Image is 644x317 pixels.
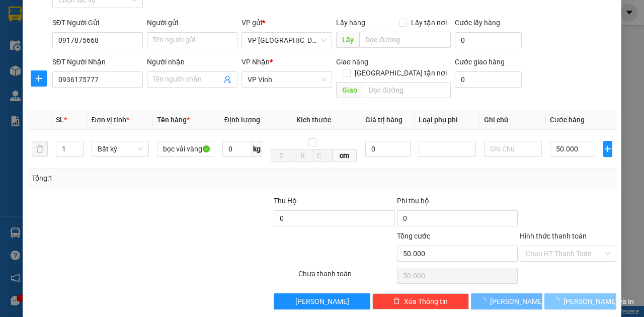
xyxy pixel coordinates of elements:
[397,195,518,210] div: Phí thu hộ
[224,116,260,124] span: Định lượng
[372,293,469,309] button: deleteXóa Thông tin
[550,116,585,124] span: Cước hàng
[92,116,129,124] span: Đơn vị tính
[484,141,541,157] input: Ghi Chú
[563,296,634,307] span: [PERSON_NAME] và In
[297,268,396,286] div: Chưa thanh toán
[252,141,262,157] span: kg
[490,296,544,307] span: [PERSON_NAME]
[147,17,237,28] div: Người gửi
[603,141,612,157] button: plus
[31,74,46,83] span: plus
[292,149,313,162] input: R
[365,141,411,157] input: 0
[223,75,231,84] span: user-add
[157,116,190,124] span: Tên hàng
[32,173,250,184] div: Tổng: 1
[40,73,91,95] strong: PHIẾU GỬI HÀNG
[52,17,143,28] div: SĐT Người Gửi
[313,149,333,162] input: C
[5,42,24,92] img: logo
[336,19,365,27] span: Lấy hàng
[32,141,48,157] button: delete
[455,32,522,48] input: Cước lấy hàng
[157,141,214,157] input: VD: Bàn, Ghế
[479,297,490,304] span: loading
[26,34,99,60] span: 24 [PERSON_NAME] - Vinh - [GEOGRAPHIC_DATA]
[248,33,326,48] span: VP Đà Nẵng
[98,141,143,156] span: Bất kỳ
[34,10,97,32] strong: HÃNG XE HẢI HOÀNG GIA
[404,296,448,307] span: Xóa Thông tin
[393,297,400,305] span: delete
[336,32,359,48] span: Lấy
[31,70,47,87] button: plus
[147,56,237,67] div: Người nhận
[552,297,563,304] span: loading
[471,293,543,309] button: [PERSON_NAME]
[336,82,363,98] span: Giao
[455,71,522,88] input: Cước giao hàng
[271,149,292,162] input: D
[333,149,357,162] span: cm
[242,17,332,28] div: VP gửi
[56,116,64,124] span: SL
[351,67,451,78] span: [GEOGRAPHIC_DATA] tận nơi
[415,110,480,130] th: Loại phụ phí
[248,72,326,87] span: VP Vinh
[397,232,430,240] span: Tổng cước
[363,82,450,98] input: Dọc đường
[295,296,349,307] span: [PERSON_NAME]
[480,110,545,130] th: Ghi chú
[52,56,143,67] div: SĐT Người Nhận
[604,145,612,153] span: plus
[365,116,403,124] span: Giá trị hàng
[455,19,500,27] label: Cước lấy hàng
[296,116,331,124] span: Kích thước
[242,58,270,66] span: VP Nhận
[359,32,450,48] input: Dọc đường
[336,58,368,66] span: Giao hàng
[407,17,451,28] span: Lấy tận nơi
[455,58,505,66] label: Cước giao hàng
[520,232,587,240] label: Hình thức thanh toán
[544,293,616,309] button: [PERSON_NAME] và In
[274,293,370,309] button: [PERSON_NAME]
[274,197,297,205] span: Thu Hộ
